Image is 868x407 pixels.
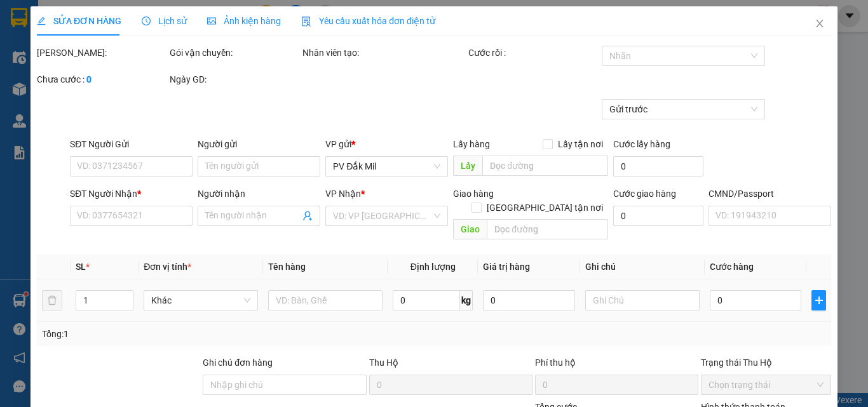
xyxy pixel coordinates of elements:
span: Tên hàng [268,262,306,272]
span: Cước hàng [710,262,754,272]
span: PV Đắk Mil [333,157,440,176]
div: Tổng: 1 [42,327,336,341]
label: Cước lấy hàng [613,139,670,149]
button: Close [802,6,837,42]
span: SỬA ĐƠN HÀNG [37,16,121,26]
div: Phí thu hộ [535,356,698,375]
span: Giá trị hàng [483,262,530,272]
span: Yêu cầu xuất hóa đơn điện tử [301,16,435,26]
span: Gửi trước [609,100,757,119]
button: plus [811,290,826,310]
span: Giao [453,219,487,239]
span: user-add [302,211,313,221]
div: Người gửi [198,137,320,151]
input: VD: Bàn, Ghế [268,290,383,310]
div: Cước rồi : [468,46,599,60]
div: SĐT Người Gửi [70,137,193,151]
div: CMND/Passport [709,187,831,201]
span: Lấy hàng [453,139,490,149]
input: Ghi chú đơn hàng [203,375,366,395]
input: Cước giao hàng [613,206,703,226]
span: SL [76,262,86,272]
span: Ảnh kiện hàng [207,16,281,26]
span: Lịch sử [142,16,187,26]
div: Người nhận [198,187,320,201]
div: Chưa cước : [37,72,167,86]
span: clock-circle [142,17,151,25]
label: Ghi chú đơn hàng [203,357,273,368]
span: Đơn vị tính [144,262,191,272]
b: 0 [86,74,92,84]
input: Cước lấy hàng [613,156,703,177]
th: Ghi chú [580,255,705,279]
span: picture [207,17,216,25]
span: edit [37,17,46,25]
span: Khác [151,291,250,310]
input: Dọc đường [487,219,607,239]
div: Gói vận chuyển: [170,46,300,60]
span: plus [812,295,825,305]
input: Dọc đường [482,156,607,176]
span: close [815,18,825,29]
button: delete [42,290,62,310]
div: VP gửi [325,137,448,151]
span: Định lượng [410,262,455,272]
span: Giao hàng [453,189,494,199]
span: Thu Hộ [369,357,398,368]
span: VP Nhận [325,189,361,199]
input: Ghi Chú [585,290,700,310]
img: icon [301,17,311,27]
div: Ngày GD: [170,72,300,86]
span: [GEOGRAPHIC_DATA] tận nơi [481,201,607,215]
span: Lấy [453,156,482,176]
span: kg [460,290,473,310]
div: Trạng thái Thu Hộ [701,356,831,370]
div: [PERSON_NAME]: [37,46,167,60]
div: Nhân viên tạo: [302,46,466,60]
span: Chọn trạng thái [709,375,824,394]
label: Cước giao hàng [613,189,675,199]
span: Lấy tận nơi [552,137,607,151]
div: SĐT Người Nhận [70,187,193,201]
